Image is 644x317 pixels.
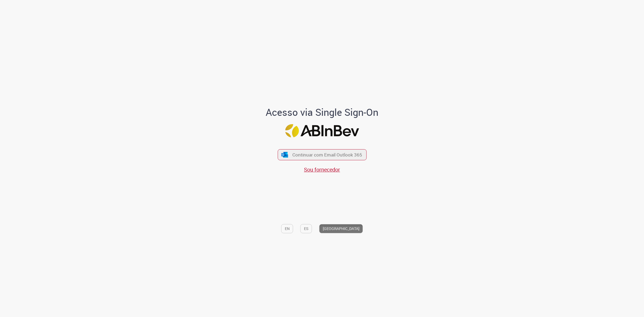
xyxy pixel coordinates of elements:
[292,152,362,158] span: Continuar com Email Outlook 365
[300,224,312,233] button: ES
[304,166,340,173] a: Sou fornecedor
[319,224,363,233] button: [GEOGRAPHIC_DATA]
[247,107,397,118] h1: Acesso via Single Sign-On
[285,124,359,137] img: Logo ABInBev
[281,152,289,158] img: ícone Azure/Microsoft 360
[278,149,366,160] button: ícone Azure/Microsoft 360 Continuar com Email Outlook 365
[281,224,293,233] button: EN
